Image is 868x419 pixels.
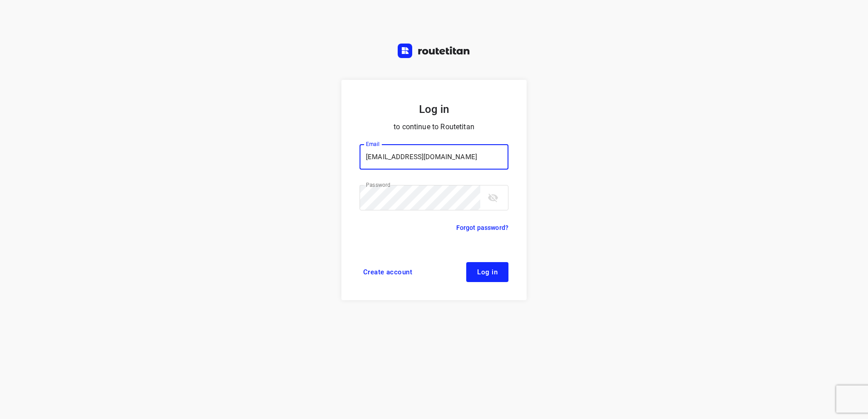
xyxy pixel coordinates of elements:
[360,102,508,117] h5: Log in
[398,44,470,60] a: Routetitan
[477,268,498,276] span: Log in
[360,121,508,133] p: to continue to Routetitan
[456,222,508,233] a: Forgot password?
[363,268,412,276] span: Create account
[484,189,502,207] button: toggle password visibility
[398,44,470,58] img: Routetitan
[466,262,508,282] button: Log in
[360,262,416,282] a: Create account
